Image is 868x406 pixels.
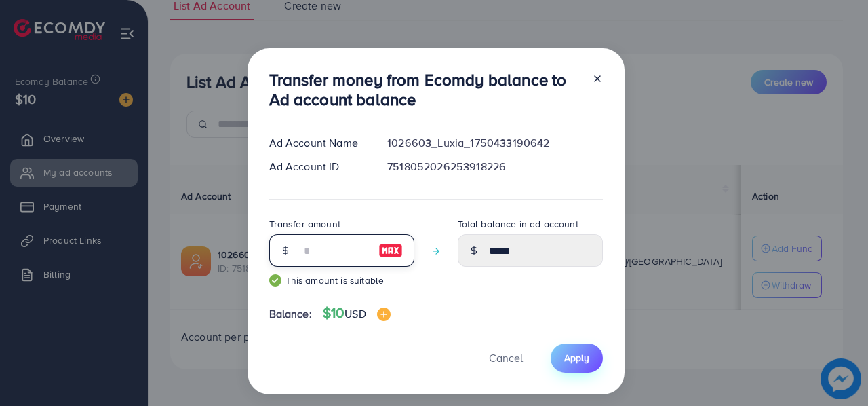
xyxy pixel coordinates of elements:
label: Total balance in ad account [458,217,578,231]
h3: Transfer money from Ecomdy balance to Ad account balance [269,70,581,109]
div: 1026603_Luxia_1750433190642 [376,135,613,151]
small: This amount is suitable [269,274,414,287]
span: Cancel [489,350,523,365]
span: USD [344,306,366,321]
div: Ad Account ID [258,159,377,174]
img: guide [269,274,281,287]
button: Apply [551,344,603,373]
button: Cancel [472,344,540,373]
span: Balance: [269,306,312,322]
span: Apply [564,351,589,365]
img: image [377,308,391,321]
h4: $10 [323,305,391,322]
img: image [378,242,403,259]
div: Ad Account Name [258,135,377,151]
div: 7518052026253918226 [376,159,613,174]
label: Transfer amount [269,217,340,231]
